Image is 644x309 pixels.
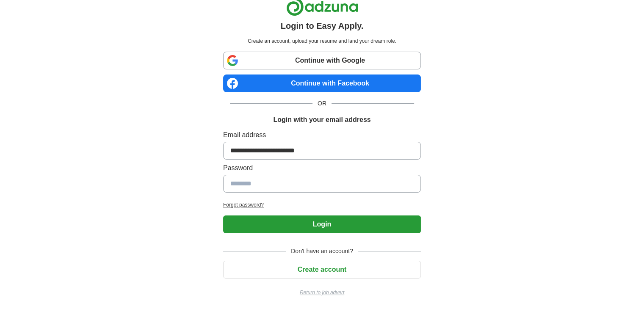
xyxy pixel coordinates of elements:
[223,201,421,209] a: Forgot password?
[223,215,421,233] button: Login
[312,99,332,108] span: OR
[273,115,370,125] h1: Login with your email address
[223,163,421,173] label: Password
[223,130,421,140] label: Email address
[223,289,421,296] a: Return to job advert
[225,37,419,45] p: Create an account, upload your resume and land your dream role.
[223,266,421,273] a: Create account
[223,52,421,69] a: Continue with Google
[223,261,421,279] button: Create account
[223,74,421,92] a: Continue with Facebook
[286,247,358,256] span: Don't have an account?
[281,19,364,32] h1: Login to Easy Apply.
